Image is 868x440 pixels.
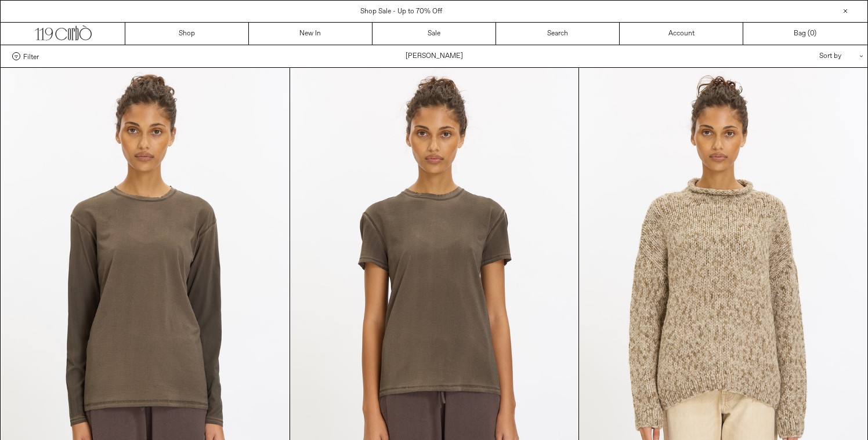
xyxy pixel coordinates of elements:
a: New In [249,23,372,45]
div: Sort by [751,45,856,67]
a: Bag () [743,23,867,45]
span: 0 [810,29,814,38]
a: Account [620,23,743,45]
a: Search [496,23,620,45]
a: Sale [372,23,496,45]
span: Filter [23,52,39,60]
span: ) [810,28,816,39]
a: Shop [125,23,249,45]
a: Shop Sale - Up to 70% Off [360,7,442,16]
